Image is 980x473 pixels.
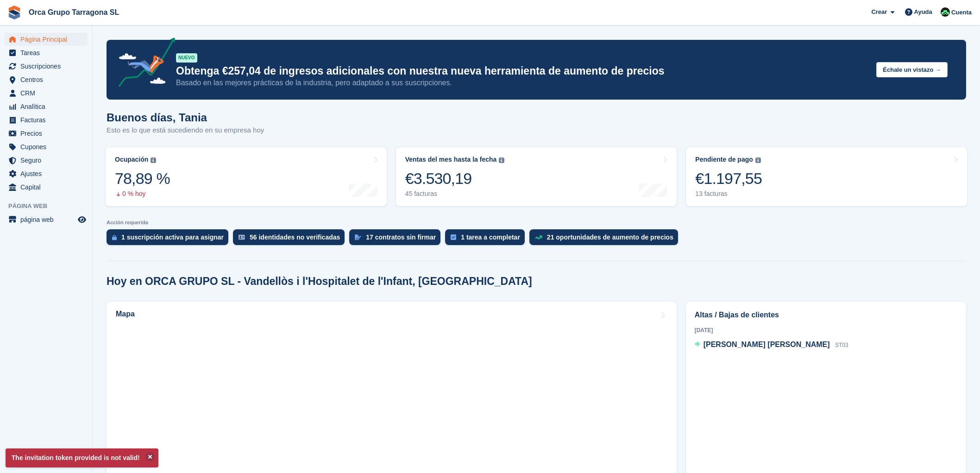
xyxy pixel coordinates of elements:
[176,53,197,63] div: NUEVO
[755,158,761,163] img: icon-info-grey-7440780725fd019a000dd9b08b2336e03edf1995a4989e88bcd33f0948082b44.svg
[695,309,957,321] h2: Altas / Bajas de clientes
[116,310,135,318] h2: Mapa
[5,181,88,194] a: menu
[76,214,88,225] a: Vista previa de la tienda
[20,100,76,113] span: Analítica
[5,140,88,153] a: menu
[5,167,88,180] a: menu
[941,7,950,17] img: Tania
[5,60,88,73] a: menu
[451,234,456,240] img: task-75834270c22a3079a89374b754ae025e5fb1db73e45f91037f5363f120a921f8.svg
[20,87,76,100] span: CRM
[20,46,76,59] span: Tareas
[835,342,848,348] span: ST03
[695,169,762,188] div: €1.197,55
[355,234,361,240] img: contract_signature_icon-13c848040528278c33f63329250d36e43548de30e8caae1d1a13099fd9432cc5.svg
[5,33,88,46] a: menu
[250,233,340,241] div: 56 identidades no verificadas
[7,6,21,19] img: stora-icon-8386f47178a22dfd0bd8f6a31ec36ba5ce8667c1dd55bd0f319d3a0aa187defe.svg
[20,73,76,86] span: Centros
[106,147,387,206] a: Ocupación 78,89 % 0 % hoy
[20,140,76,153] span: Cupones
[20,213,76,226] span: página web
[366,233,436,241] div: 17 contratos sin firmar
[535,235,542,240] img: price_increase_opportunities-93ffe204e8149a01c8c9dc8f82e8f89637d9d84a8eef4429ea346261dce0b2c0.svg
[5,213,88,226] a: menú
[695,156,753,164] div: Pendiente de pago
[5,127,88,140] a: menu
[5,73,88,86] a: menu
[20,33,76,46] span: Página Principal
[107,229,233,250] a: 1 suscripción activa para asignar
[547,233,673,241] div: 21 oportunidades de aumento de precios
[20,60,76,73] span: Suscripciones
[914,7,932,17] span: Ayuda
[151,158,156,163] img: icon-info-grey-7440780725fd019a000dd9b08b2336e03edf1995a4989e88bcd33f0948082b44.svg
[686,147,967,206] a: Pendiente de pago €1.197,55 13 facturas
[107,111,264,124] h1: Buenos días, Tania
[112,234,117,240] img: active_subscription_to_allocate_icon-d502201f5373d7db506a760aba3b589e785aa758c864c3986d89f69b8ff3...
[115,190,170,198] div: 0 % hoy
[695,190,762,198] div: 13 facturas
[176,64,869,78] p: Obtenga €257,04 de ingresos adicionales con nuestra nueva herramienta de aumento de precios
[20,181,76,194] span: Capital
[176,78,869,88] p: Basado en las mejores prácticas de la industria, pero adaptado a sus suscripciones.
[445,229,529,250] a: 1 tarea a completar
[871,7,887,17] span: Crear
[121,233,224,241] div: 1 suscripción activa para asignar
[107,125,264,136] p: Esto es lo que está sucediendo en su empresa hoy
[499,158,504,163] img: icon-info-grey-7440780725fd019a000dd9b08b2336e03edf1995a4989e88bcd33f0948082b44.svg
[405,156,497,164] div: Ventas del mes hasta la fecha
[20,114,76,126] span: Facturas
[405,190,505,198] div: 45 facturas
[20,127,76,140] span: Precios
[695,339,848,351] a: [PERSON_NAME] [PERSON_NAME] ST03
[5,87,88,100] a: menu
[20,154,76,167] span: Seguro
[405,169,505,188] div: €3.530,19
[349,229,445,250] a: 17 contratos sin firmar
[529,229,683,250] a: 21 oportunidades de aumento de precios
[8,202,92,211] span: Página web
[461,233,520,241] div: 1 tarea a completar
[25,5,123,20] a: Orca Grupo Tarragona SL
[396,147,677,206] a: Ventas del mes hasta la fecha €3.530,19 45 facturas
[107,275,532,288] h2: Hoy en ORCA GRUPO SL - Vandellòs i l'Hospitalet de l'Infant, [GEOGRAPHIC_DATA]
[233,229,349,250] a: 56 identidades no verificadas
[111,38,176,90] img: price-adjustments-announcement-icon-8257ccfd72463d97f412b2fc003d46551f7dbcb40ab6d574587a9cd5c0d94...
[115,169,170,188] div: 78,89 %
[695,326,957,334] div: [DATE]
[704,341,830,348] span: [PERSON_NAME] [PERSON_NAME]
[6,448,158,467] p: The invitation token provided is not valid!
[239,234,245,240] img: verify_identity-adf6edd0f0f0b5bbfe63781bf79b02c33cf7c696d77639b501bdc392416b5a36.svg
[20,167,76,180] span: Ajustes
[107,220,966,226] p: Acción requerida
[951,8,972,17] span: Cuenta
[5,114,88,126] a: menu
[5,154,88,167] a: menu
[5,46,88,59] a: menu
[876,62,948,77] button: Échale un vistazo →
[115,156,148,164] div: Ocupación
[5,100,88,113] a: menu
